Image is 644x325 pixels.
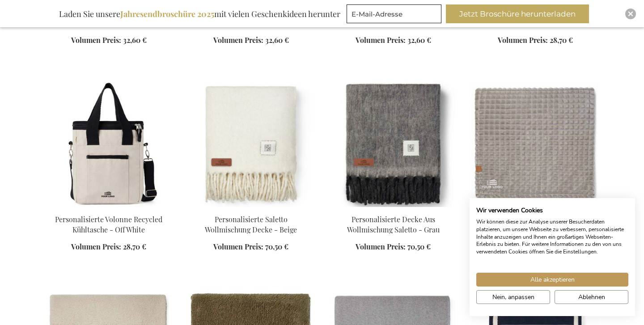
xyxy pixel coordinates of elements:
[476,218,628,256] p: Wir können diese zur Analyse unserer Besucherdaten platzieren, um unsere Webseite zu verbessern, ...
[213,35,289,46] a: Volumen Preis: 32,60 €
[625,8,636,19] div: Close
[550,35,573,45] span: 28,70 €
[476,273,628,287] button: Akzeptieren Sie alle cookies
[123,242,146,251] span: 28,70 €
[187,203,315,212] a: Personalisierte Saletto Wollmischung Decke - Beige
[265,35,289,45] span: 32,60 €
[71,242,121,251] span: Volumen Preis:
[265,242,288,251] span: 70,50 €
[329,203,457,212] a: Personalisierte Decke Aus Wollmischung Saletto - Grau
[347,4,444,26] form: marketing offers and promotions
[213,242,263,251] span: Volumen Preis:
[45,82,173,207] img: Personalisierte Volonne Recycled Kühltasche - Off White
[407,35,431,45] span: 32,60 €
[407,242,431,251] span: 70,50 €
[120,8,214,19] b: Jahresendbroschüre 2025
[356,242,406,251] span: Volumen Preis:
[71,242,146,252] a: Volumen Preis: 28,70 €
[347,215,440,234] a: Personalisierte Decke Aus Wollmischung Saletto - Grau
[71,35,121,45] span: Volumen Preis:
[213,242,288,252] a: Volumen Preis: 70,50 €
[356,242,431,252] a: Volumen Preis: 70,50 €
[347,4,441,23] input: E-Mail-Adresse
[329,82,457,207] img: Personalisierte Decke Aus Wollmischung Saletto - Grau
[578,292,605,302] span: Ablehnen
[498,35,548,45] span: Volumen Preis:
[555,290,628,304] button: Alle verweigern cookies
[446,4,589,23] button: Jetzt Broschüre herunterladen
[476,207,628,215] h2: Wir verwenden Cookies
[471,82,599,207] img: Personalisierte Branson Recycelte Decke - Grau
[530,275,575,284] span: Alle akzeptieren
[205,215,297,234] a: Personalisierte Saletto Wollmischung Decke - Beige
[356,35,406,45] span: Volumen Preis:
[356,35,431,46] a: Volumen Preis: 32,60 €
[123,35,147,45] span: 32,60 €
[492,292,534,302] span: Nein, anpassen
[55,215,162,234] a: Personalisierte Volonne Recycled Kühltasche - Off White
[498,35,573,46] a: Volumen Preis: 28,70 €
[55,4,344,23] div: Laden Sie unsere mit vielen Geschenkideen herunter
[213,35,263,45] span: Volumen Preis:
[628,11,633,17] img: Close
[45,203,173,212] a: Personalisierte Volonne Recycled Kühltasche - Off White
[187,82,315,207] img: Personalisierte Saletto Wollmischung Decke - Beige
[476,290,550,304] button: cookie Einstellungen anpassen
[71,35,147,46] a: Volumen Preis: 32,60 €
